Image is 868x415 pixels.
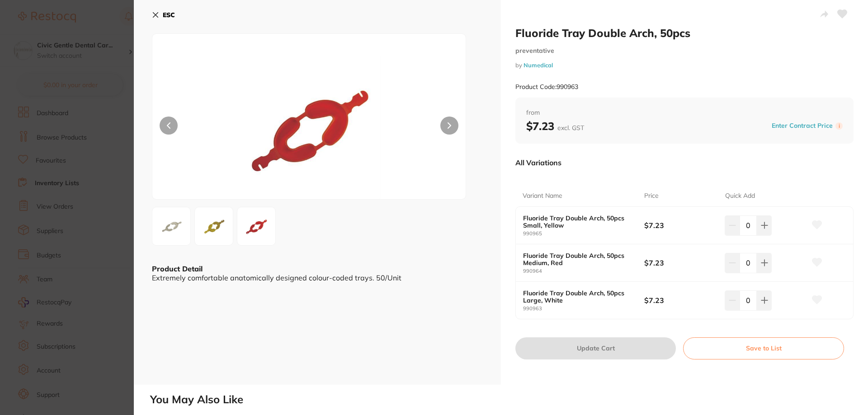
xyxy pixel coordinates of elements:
span: excl. GST [557,124,584,132]
b: $7.23 [644,295,717,305]
small: 990964 [523,268,644,274]
a: Numedical [524,61,553,69]
b: $7.23 [644,258,717,268]
b: Product Detail [152,264,203,273]
small: 990965 [523,231,644,237]
h2: Fluoride Tray Double Arch, 50pcs [515,26,854,40]
img: ZTEtanBn [240,210,273,242]
b: Fluoride Tray Double Arch, 50pcs Small, Yellow [523,214,632,229]
b: $7.23 [526,119,584,133]
img: NGUtanBn [155,210,188,242]
small: preventative [515,47,854,55]
label: i [835,122,843,130]
img: ZjQtanBn [198,210,230,242]
p: Variant Name [523,191,562,201]
p: All Variations [515,158,561,167]
p: Price [644,191,659,201]
span: from [526,108,843,117]
div: Extremely comfortable anatomically designed colour-coded trays. 50/Unit [152,274,483,282]
small: Product Code: 990963 [515,83,578,91]
b: ESC [163,11,175,19]
b: Fluoride Tray Double Arch, 50pcs Large, White [523,289,632,304]
small: 990963 [523,306,644,312]
b: $7.23 [644,220,717,230]
img: ZTEtanBn [215,56,403,199]
button: Save to List [683,337,844,359]
h2: You May Also Like [150,393,864,406]
button: Update Cart [515,337,676,359]
button: Enter Contract Price [769,121,835,130]
button: ESC [152,7,175,23]
small: by [515,62,854,69]
p: Quick Add [725,191,755,201]
b: Fluoride Tray Double Arch, 50pcs Medium, Red [523,252,632,266]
